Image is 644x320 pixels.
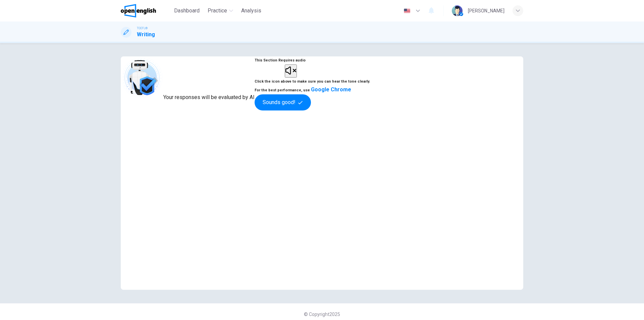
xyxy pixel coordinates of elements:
[238,5,264,17] button: Analysis
[304,312,340,317] span: © Copyright 2025
[137,26,148,31] span: TOEFL®
[255,86,370,94] h6: For the best performance, use
[403,8,411,13] img: en
[121,56,163,99] img: robot icon
[121,4,171,17] a: OpenEnglish logo
[171,5,202,17] button: Dashboard
[205,5,236,17] button: Practice
[121,4,156,17] img: OpenEnglish logo
[468,7,504,15] div: [PERSON_NAME]
[255,78,370,86] h6: Click the icon above to make sure you can hear the tone clearly.
[311,86,351,93] a: Google Chrome
[208,7,227,15] span: Practice
[174,7,200,15] span: Dashboard
[241,7,261,15] span: Analysis
[137,31,155,39] h1: Writing
[255,94,311,110] button: Sounds good!
[255,56,370,64] h6: This Section Requires audio
[452,5,463,16] img: Profile picture
[163,94,255,100] span: Your responses will be evaluated by AI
